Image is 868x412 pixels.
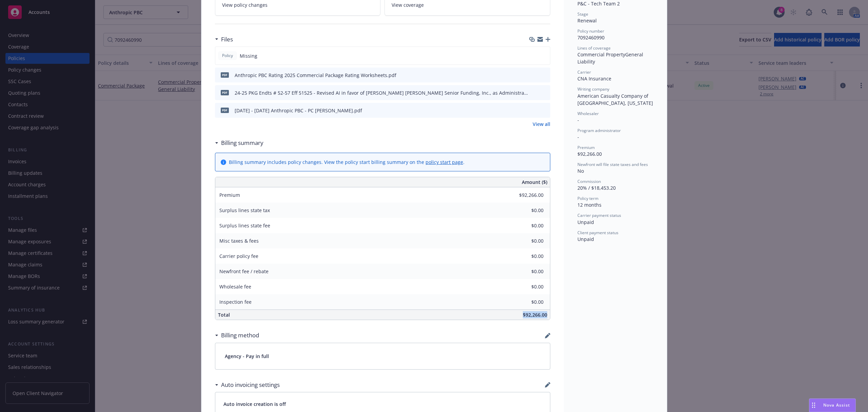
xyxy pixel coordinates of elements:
input: 0.00 [504,205,548,216]
span: Commission [577,179,601,184]
button: download file [531,107,536,114]
button: preview file [541,89,548,96]
h3: Files [221,35,233,44]
span: Misc taxes & fees [219,238,259,244]
span: Commercial Property [577,51,625,58]
span: Premium [219,192,240,198]
span: Total [218,312,230,318]
div: Files [215,35,233,44]
input: 0.00 [504,297,548,307]
span: - [577,134,579,140]
span: Carrier policy fee [219,253,258,259]
span: Surplus lines state fee [219,222,270,229]
button: download file [531,89,536,96]
span: $92,266.00 [577,151,602,157]
div: Agency - Pay in full [215,343,550,369]
span: Unpaid [577,236,594,242]
span: Writing company [577,86,609,92]
span: Wholesale fee [219,283,251,290]
span: P&C - Tech Team 2 [577,0,620,7]
div: 24-25 PKG Endts # 52-57 Eff 51525 - Revised AI in favor of [PERSON_NAME] [PERSON_NAME] Senior Fun... [235,89,528,96]
input: 0.00 [504,221,548,231]
button: download file [531,72,536,79]
span: pdf [221,72,229,77]
div: Billing method [215,331,259,340]
span: Policy number [577,28,604,34]
span: View coverage [392,1,424,8]
span: Policy term [577,195,598,201]
button: Nova Assist [809,398,856,412]
span: 20% / $18,453.20 [577,185,616,191]
div: Anthropic PBC Rating 2025 Commercial Package Rating Worksheets.pdf [235,72,396,79]
span: Carrier [577,69,591,75]
span: General Liability [577,51,645,65]
span: Amount ($) [522,179,547,186]
div: Billing summary [215,138,263,147]
h3: Billing method [221,331,259,340]
button: preview file [541,107,548,114]
span: Wholesaler [577,111,599,116]
div: [DATE] - [DATE] Anthropic PBC - PC [PERSON_NAME].pdf [235,107,362,114]
input: 0.00 [504,190,548,200]
span: pdf [221,108,229,113]
span: Stage [577,11,588,17]
span: Policy [221,53,234,59]
div: Auto invoicing settings [215,380,280,389]
span: $92,266.00 [523,312,547,318]
span: 7092460990 [577,34,605,41]
button: preview file [541,72,548,79]
span: Auto invoice creation is off [223,400,542,408]
div: Drag to move [809,399,818,412]
span: Lines of coverage [577,45,611,51]
div: Billing summary includes policy changes. View the policy start billing summary on the . [229,158,465,166]
span: 12 months [577,202,601,208]
input: 0.00 [504,266,548,277]
h3: Auto invoicing settings [221,380,280,389]
span: Newfront will file state taxes and fees [577,162,648,167]
span: Program administrator [577,128,621,133]
span: Client payment status [577,230,618,236]
span: CNA Insurance [577,75,611,82]
span: Premium [577,145,595,150]
span: View policy changes [222,1,268,8]
span: Newfront fee / rebate [219,268,269,275]
span: - [577,117,579,123]
span: Carrier payment status [577,212,621,218]
input: 0.00 [504,282,548,292]
span: pdf [221,90,229,95]
input: 0.00 [504,251,548,261]
span: Nova Assist [823,402,850,408]
span: Renewal [577,17,597,24]
h3: Billing summary [221,138,263,147]
span: American Casualty Company of [GEOGRAPHIC_DATA], [US_STATE] [577,93,653,106]
span: Surplus lines state tax [219,207,270,213]
a: policy start page [426,159,463,165]
span: No [577,168,584,174]
input: 0.00 [504,236,548,246]
a: View all [533,120,550,128]
span: Unpaid [577,219,594,225]
span: Missing [240,52,257,59]
span: Inspection fee [219,299,252,305]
